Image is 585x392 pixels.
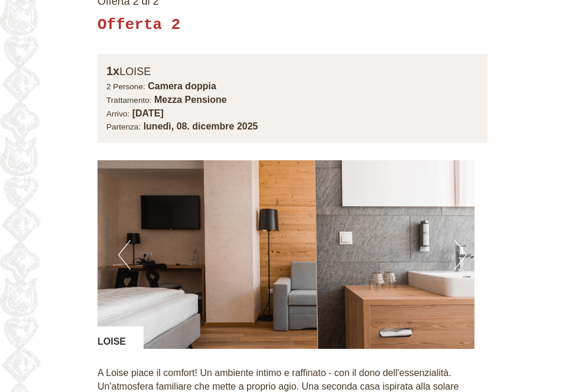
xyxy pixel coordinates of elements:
b: lunedì, 08. dicembre 2025 [144,121,258,131]
button: Previous [118,240,131,270]
b: 1x [106,64,119,77]
div: Offerta 2 [97,14,180,36]
b: [DATE] [132,108,164,118]
img: image [97,160,474,349]
div: LOISE [106,63,479,80]
small: Arrivo: [106,109,129,118]
b: Camera doppia [148,81,216,91]
small: 2 Persone: [106,82,145,91]
div: LOISE [97,326,144,349]
small: Partenza: [106,122,141,131]
b: Mezza Pensione [154,95,227,105]
small: Trattamento: [106,96,152,105]
button: Next [454,240,467,270]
